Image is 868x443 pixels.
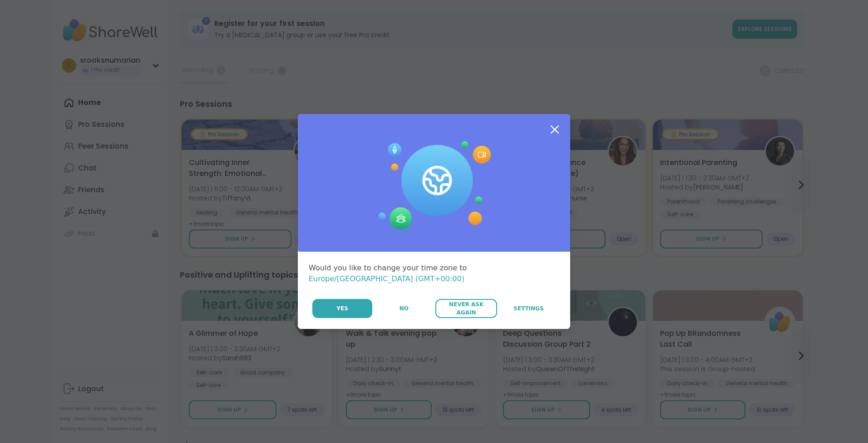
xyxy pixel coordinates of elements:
div: Would you like to change your time zone to [309,263,559,284]
span: Settings [513,304,544,313]
span: Yes [336,304,348,313]
button: Never Ask Again [435,299,497,318]
span: Europe/[GEOGRAPHIC_DATA] (GMT+00:00) [309,274,464,283]
button: No [373,299,434,318]
a: Settings [498,299,559,318]
img: Session Experience [377,141,491,230]
button: Yes [312,299,372,318]
span: No [399,304,409,313]
span: Never Ask Again [440,300,492,317]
